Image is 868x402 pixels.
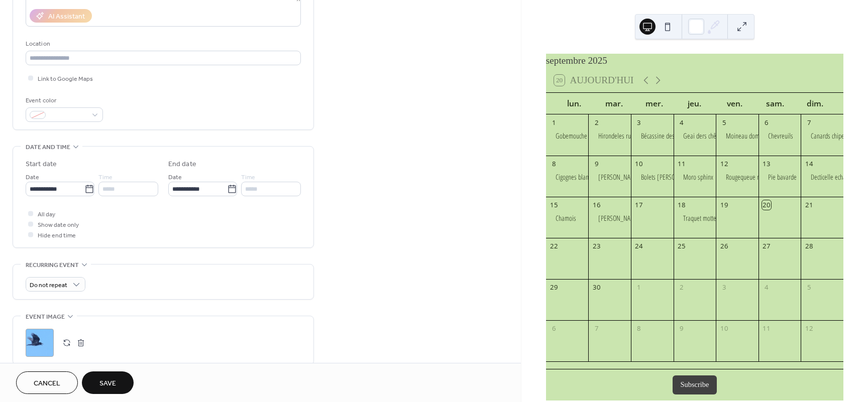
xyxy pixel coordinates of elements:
div: jeu. [675,93,715,114]
div: Canards chipeaux [811,131,853,141]
div: 8 [634,324,643,333]
div: 15 [550,200,559,209]
span: Date [26,172,39,183]
div: 1 [634,283,643,292]
div: 12 [719,159,728,168]
span: All day [38,209,55,220]
div: 21 [805,200,814,209]
div: 29 [550,283,559,292]
div: sam. [755,93,795,114]
div: 8 [550,159,559,168]
div: lun. [554,93,594,114]
span: Time [241,172,255,183]
div: Chevreuils [768,131,793,141]
div: dim. [795,93,835,114]
div: 22 [550,241,559,250]
div: 4 [762,283,771,292]
div: Traquet motteux [674,213,716,223]
div: Moro sphinx [683,172,713,182]
div: Chevreuils [758,131,801,141]
div: 18 [677,200,686,209]
div: Moro sphinx [674,172,716,182]
div: Cigognes blanches [546,172,589,182]
div: Chamois [546,213,589,223]
div: 5 [719,118,728,127]
span: Date and time [26,142,70,153]
button: Cancel [16,371,78,394]
div: 20 [762,200,771,209]
div: Geai ders chênes [674,131,716,141]
div: Chamois [556,213,576,223]
div: 3 [634,118,643,127]
span: Show date only [38,220,79,230]
div: Bécassine des marais [641,131,693,141]
div: Hermine [588,172,631,182]
button: Save [82,371,134,394]
div: 30 [592,283,601,292]
div: Start date [26,159,57,170]
div: Bolets rudes [631,172,674,182]
div: ; [26,329,54,357]
div: Event color [26,95,101,106]
div: Cigognes blanches [556,172,599,182]
div: Decticelle echassière [811,172,860,182]
div: 11 [677,159,686,168]
div: 7 [592,324,601,333]
div: 19 [719,200,728,209]
div: 3 [719,283,728,292]
div: [PERSON_NAME] variable [598,213,662,223]
span: Do not repeat [30,280,67,291]
span: Event image [26,312,65,322]
div: Gobemouche noir [556,131,598,141]
span: Save [99,378,116,389]
div: 25 [677,241,686,250]
div: 23 [592,241,601,250]
div: Geai ders chênes [683,131,725,141]
div: Bécassine des marais [631,131,674,141]
div: 26 [719,241,728,250]
div: 2 [677,283,686,292]
div: 27 [762,241,771,250]
div: Hirondeles rustiques [598,131,648,141]
div: 6 [550,324,559,333]
div: 5 [805,283,814,292]
div: 1 [550,118,559,127]
div: 7 [805,118,814,127]
div: 10 [634,159,643,168]
div: 16 [592,200,601,209]
div: Moineau domestique [726,131,777,141]
span: Date [168,172,182,183]
div: 17 [634,200,643,209]
div: 6 [762,118,771,127]
div: mer. [634,93,675,114]
div: 13 [762,159,771,168]
div: 9 [592,159,601,168]
span: Hide end time [38,230,76,241]
div: Location [26,39,299,49]
div: 11 [762,324,771,333]
div: ven. [715,93,755,114]
div: Hirondeles rustiques [588,131,631,141]
button: Subscribe [673,375,717,394]
div: Decticelle echassière [801,172,843,182]
span: Cancel [34,378,60,389]
div: Moineau domestique [716,131,758,141]
div: 24 [634,241,643,250]
div: [PERSON_NAME] [598,172,641,182]
div: Rougequeue noir [726,172,767,182]
div: End date [168,159,196,170]
div: 10 [719,324,728,333]
span: Time [98,172,113,183]
div: 9 [677,324,686,333]
div: septembre 2025 [546,54,843,68]
div: Pie bavarde [768,172,797,182]
div: Rougequeue noir [716,172,758,182]
div: mar. [594,93,634,114]
div: Buse variable [588,213,631,223]
div: Pie bavarde [758,172,801,182]
div: 28 [805,241,814,250]
div: 14 [805,159,814,168]
div: Gobemouche noir [546,131,589,141]
div: 12 [805,324,814,333]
